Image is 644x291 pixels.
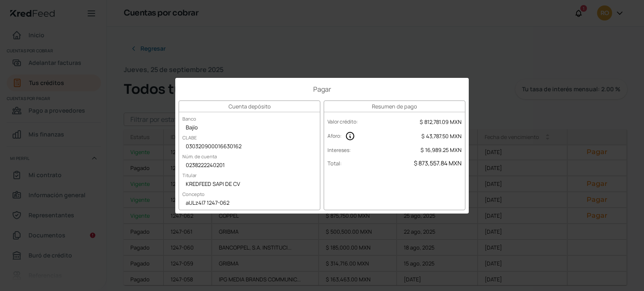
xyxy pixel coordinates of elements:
div: 0238222240201 [179,160,320,172]
label: Concepto [179,188,208,201]
label: Intereses : [327,147,351,154]
span: $ 812,781.09 MXN [420,118,462,126]
label: Titular [179,169,200,182]
div: 030320900016630162 [179,141,320,153]
div: KREDFEED SAPI DE CV [179,178,320,191]
label: Banco [179,112,200,125]
span: $ 16,989.25 MXN [421,146,462,154]
label: Valor crédito : [327,118,358,125]
h1: Pagar [179,85,465,94]
div: Bajío [179,122,320,134]
div: aULz4l7 1247-062 [179,197,320,210]
span: $ 873,557.84 MXN [414,159,462,167]
h3: Resumen de pago [324,101,465,112]
label: Aforo : [327,132,342,139]
label: Total : [327,160,342,167]
label: CLABE [179,131,200,144]
h3: Cuenta depósito [179,101,320,112]
label: Núm. de cuenta [179,150,220,163]
span: $ 43,787.50 MXN [421,132,462,140]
